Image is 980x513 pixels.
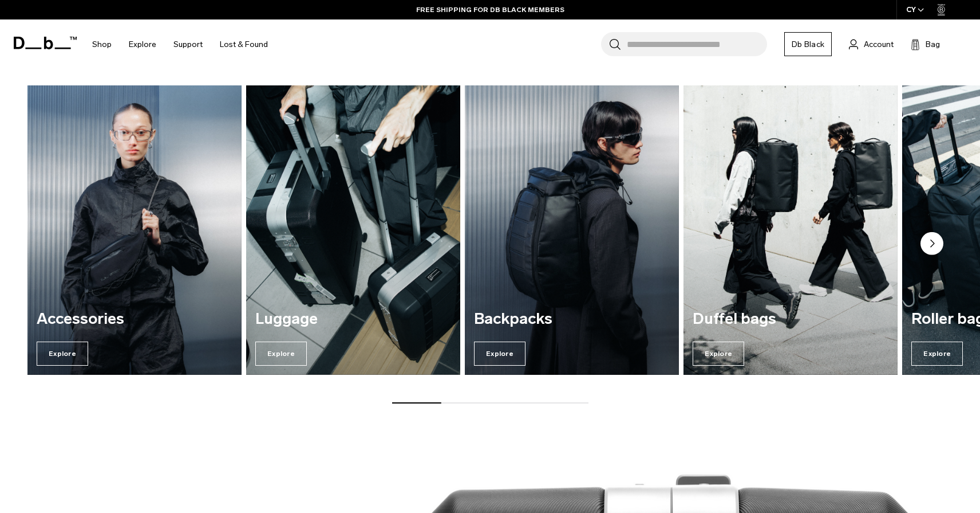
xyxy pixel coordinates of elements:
h3: Luggage [255,311,451,328]
button: Bag [911,37,940,51]
a: FREE SHIPPING FOR DB BLACK MEMBERS [416,5,564,15]
div: 2 / 7 [246,85,460,375]
span: Explore [911,342,963,366]
a: Explore [129,24,156,65]
div: 1 / 7 [27,85,242,375]
a: Backpacks Explore [465,85,679,375]
a: Duffel bags Explore [683,85,898,375]
a: Luggage Explore [246,85,460,375]
a: Account [849,37,894,51]
a: Lost & Found [220,24,268,65]
span: Explore [474,342,525,366]
span: Explore [693,342,744,366]
div: 4 / 7 [683,85,898,375]
span: Bag [926,38,940,50]
h3: Duffel bags [693,311,888,328]
a: Db Black [784,32,832,56]
h3: Accessories [37,311,232,328]
a: Shop [92,24,112,65]
a: Support [173,24,203,65]
h3: Backpacks [474,311,670,328]
span: Explore [37,342,88,366]
nav: Main Navigation [84,19,276,69]
div: 3 / 7 [465,85,679,375]
span: Explore [255,342,307,366]
a: Accessories Explore [27,85,242,375]
button: Next slide [920,232,943,257]
span: Account [864,38,894,50]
